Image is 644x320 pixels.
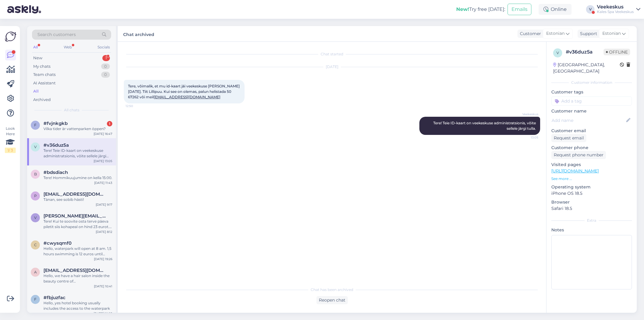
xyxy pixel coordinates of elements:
[43,121,68,126] span: #fvjnkgkb
[517,31,541,37] div: Customer
[551,96,632,106] input: Add a tag
[43,191,106,197] span: piret.ryster@hotmail.com
[556,51,559,55] span: v
[551,190,632,197] p: iPhone OS 18.5
[597,5,640,14] a: VeekeskusKales Spa Veekeskus
[43,213,106,219] span: vera.dmukhaylo@gmail.com
[43,295,66,300] span: #fbjuzfac
[43,142,69,148] span: #v36duz5a
[433,121,537,131] span: Tere! Teie ID-kaart on veekeskuse administratsionis, võite sellele järgi tulla.
[107,121,112,126] div: 1
[43,170,68,175] span: #bdsdiach
[316,296,348,304] div: Reopen chat
[96,43,111,51] div: Socials
[94,159,112,163] div: [DATE] 13:05
[551,89,632,95] p: Customer tags
[43,300,112,311] div: Hello, yes hotel booking usually includes the access to the waterpark
[101,64,110,70] div: 0
[43,273,112,284] div: Hello, we have a hair salon inside the beauty centre of [GEOGRAPHIC_DATA], the entrance is on the...
[551,128,632,134] p: Customer email
[101,72,110,78] div: 0
[602,30,621,37] span: Estonian
[5,126,16,153] div: Look Here
[43,197,112,202] div: Tänan, see sobib hästi!
[553,62,620,74] div: [GEOGRAPHIC_DATA], [GEOGRAPHIC_DATA]
[34,123,37,127] span: f
[123,30,154,38] label: Chat archived
[128,84,241,99] span: Tere, võimalik, et mu id-kaart jäi veekeskuse [PERSON_NAME] [DATE]. Tiit Lillipuu. Kui see on ole...
[551,151,606,159] div: Request phone number
[311,287,353,292] span: Chat has been archived
[33,80,56,86] div: AI Assistant
[64,107,79,113] span: All chats
[96,230,112,234] div: [DATE] 8:12
[516,135,538,140] span: 13:05
[551,134,586,142] div: Request email
[43,175,112,181] div: Tere! Hommikuujumine on kella 15:00.
[94,284,112,289] div: [DATE] 10:41
[551,205,632,212] p: Safari 18.5
[578,31,597,37] div: Support
[33,55,42,61] div: New
[539,4,572,15] div: Online
[94,311,112,316] div: [DATE] 10:25
[546,30,565,37] span: Estonian
[102,55,110,61] div: 1
[586,5,594,14] div: V
[43,246,112,257] div: Hello, waterpark will open at 8 am. 1,5 hours swimming is 12 euros until 15.00 every day. You can...
[551,199,632,205] p: Browser
[154,95,220,99] a: [EMAIL_ADDRESS][DOMAIN_NAME]
[456,6,469,12] b: New!
[551,168,599,174] a: [URL][DOMAIN_NAME]
[126,104,148,108] span: 12:50
[551,218,632,223] div: Extra
[551,184,632,190] p: Operating system
[597,5,634,9] div: Veekeskus
[34,172,37,176] span: b
[33,64,50,70] div: My chats
[551,80,632,85] div: Customer information
[551,145,632,151] p: Customer phone
[33,72,56,78] div: Team chats
[43,126,112,132] div: Vilka tider är vattenparken öppen?
[516,112,538,116] span: Veekeskus
[34,145,37,149] span: v
[34,194,37,198] span: p
[551,227,632,233] p: Notes
[34,215,37,220] span: v
[551,176,632,181] p: See more ...
[32,43,39,51] div: All
[94,132,112,136] div: [DATE] 16:47
[37,31,76,38] span: Search customers
[34,297,37,302] span: f
[551,108,632,114] p: Customer name
[43,240,72,246] span: #cwysqmf0
[96,202,112,207] div: [DATE] 9:17
[551,162,632,168] p: Visited pages
[62,43,73,51] div: Web
[34,243,37,247] span: c
[33,97,51,103] div: Archived
[597,9,634,14] div: Kales Spa Veekeskus
[5,31,16,42] img: Askly Logo
[552,117,625,124] input: Add name
[508,4,531,15] button: Emails
[124,64,540,70] div: [DATE]
[5,148,16,153] div: 1 / 3
[94,257,112,261] div: [DATE] 19:26
[43,268,106,273] span: angelika_gut@web.de
[33,88,39,94] div: All
[124,51,540,57] div: Chat started
[94,181,112,185] div: [DATE] 11:43
[43,219,112,230] div: Tere! Kui te soovite osta terve päeva piletit siis kohapeal on hind 23 eurot. Hommikupilet enne 1...
[604,49,630,55] span: Offline
[43,148,112,159] div: Tere! Teie ID-kaart on veekeskuse administratsionis, võite sellele järgi tulla.
[34,270,37,274] span: a
[456,6,505,13] div: Try free [DATE]:
[566,48,604,56] div: # v36duz5a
